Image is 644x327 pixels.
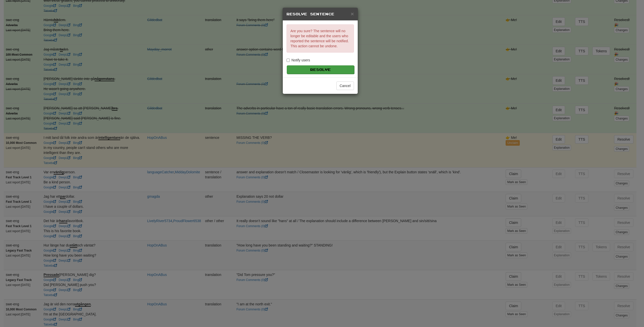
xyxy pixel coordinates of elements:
button: Resolve [287,65,354,74]
label: Notify users [287,58,310,63]
p: Are you sure? The sentence will no longer be editable and the users who reported the sentence wil... [287,24,354,53]
button: Cancel [336,81,354,90]
input: Notify users [287,59,290,62]
span: × [351,11,354,17]
button: Close [351,11,354,16]
h5: Resolve Sentence [287,12,354,17]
